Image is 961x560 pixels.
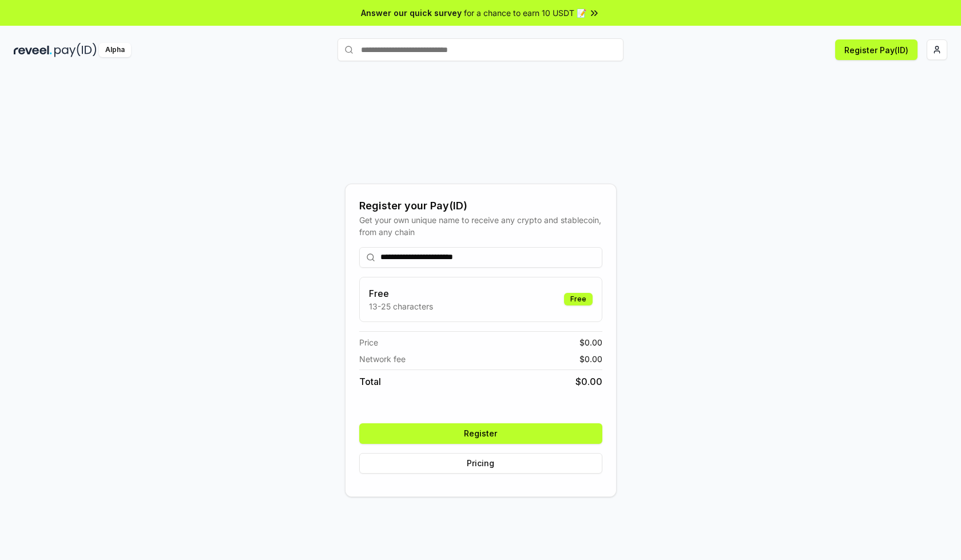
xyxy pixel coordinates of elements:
div: Free [564,293,593,305]
div: Get your own unique name to receive any crypto and stablecoin, from any chain [359,214,602,238]
div: Register your Pay(ID) [359,198,602,214]
span: $ 0.00 [579,336,602,348]
span: Total [359,375,381,388]
span: $ 0.00 [579,353,602,365]
img: pay_id [54,43,97,57]
img: reveel_dark [14,43,52,57]
p: 13-25 characters [369,300,433,312]
button: Pricing [359,453,602,474]
span: Answer our quick survey [361,7,462,19]
button: Register Pay(ID) [835,39,918,60]
span: Network fee [359,353,406,365]
span: for a chance to earn 10 USDT 📝 [464,7,586,19]
h3: Free [369,287,433,300]
span: Price [359,336,378,348]
button: Register [359,423,602,444]
span: $ 0.00 [575,375,602,388]
div: Alpha [99,43,131,57]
